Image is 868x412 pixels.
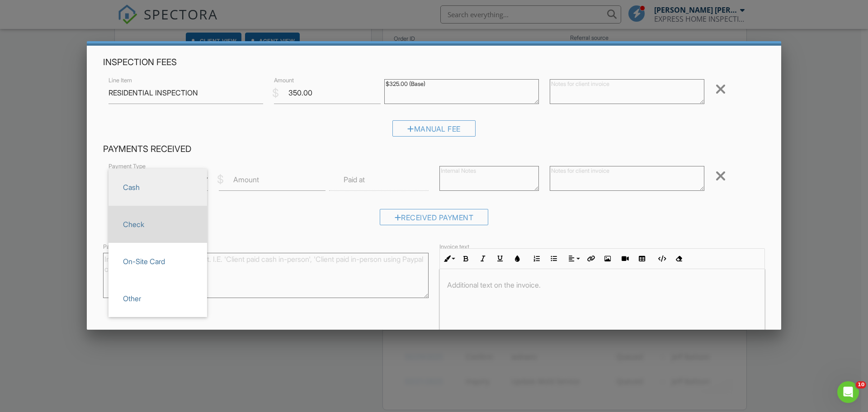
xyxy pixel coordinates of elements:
label: Invoice text [439,243,469,251]
label: Amount [274,76,294,85]
span: On-Site Card [116,250,200,273]
button: Colors [509,250,526,267]
button: Bold (Ctrl+B) [457,250,474,267]
span: Check [116,213,200,236]
button: Insert Image (Ctrl+P) [599,250,616,267]
button: Ordered List [528,250,545,267]
label: Payment Type [108,162,146,170]
div: $ [272,85,279,101]
button: Italic (Ctrl+I) [474,250,491,267]
a: Received Payment [380,215,489,224]
span: Other [116,287,200,310]
div: Manual Fee [392,120,476,137]
button: Underline (Ctrl+U) [491,250,509,267]
div: Received Payment [380,209,489,225]
span: Cash [116,176,200,199]
label: Amount [233,175,259,185]
label: Payment notes [103,243,142,251]
textarea: $325.00 (Base) [384,79,539,104]
button: Insert Table [633,250,651,267]
button: Insert Video [616,250,633,267]
button: Insert Link (Ctrl+K) [582,250,599,267]
button: Unordered List [545,250,562,267]
label: Line Item [108,76,132,85]
iframe: Intercom live chat [837,381,859,403]
div: $ [217,172,224,187]
span: 10 [856,381,866,388]
button: Clear Formatting [670,250,687,267]
h4: Payments Received [103,143,765,155]
button: Inline Style [440,250,457,267]
label: Paid at [344,175,365,185]
button: Align [565,250,582,267]
button: Code View [653,250,670,267]
h4: Inspection Fees [103,57,765,68]
a: Manual Fee [392,126,476,135]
